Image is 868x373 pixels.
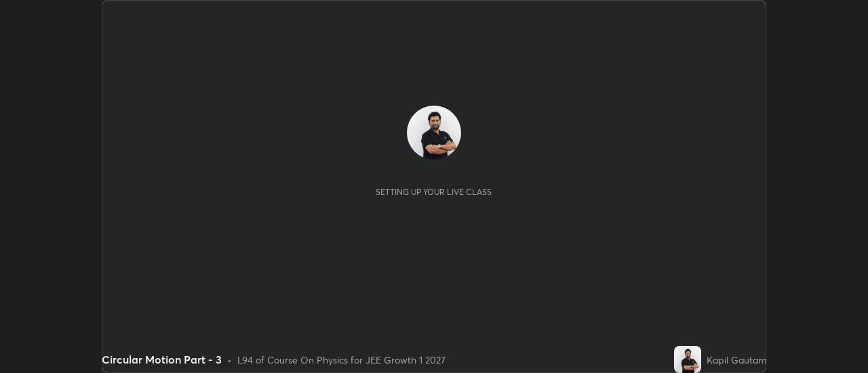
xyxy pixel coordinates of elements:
[102,351,222,368] div: Circular Motion Part - 3
[407,106,461,160] img: 00bbc326558d46f9aaf65f1f5dcb6be8.jpg
[227,353,232,367] div: •
[376,187,492,197] div: Setting up your live class
[237,353,446,367] div: L94 of Course On Physics for JEE Growth 1 2027
[707,353,766,367] div: Kapil Gautam
[674,346,701,373] img: 00bbc326558d46f9aaf65f1f5dcb6be8.jpg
